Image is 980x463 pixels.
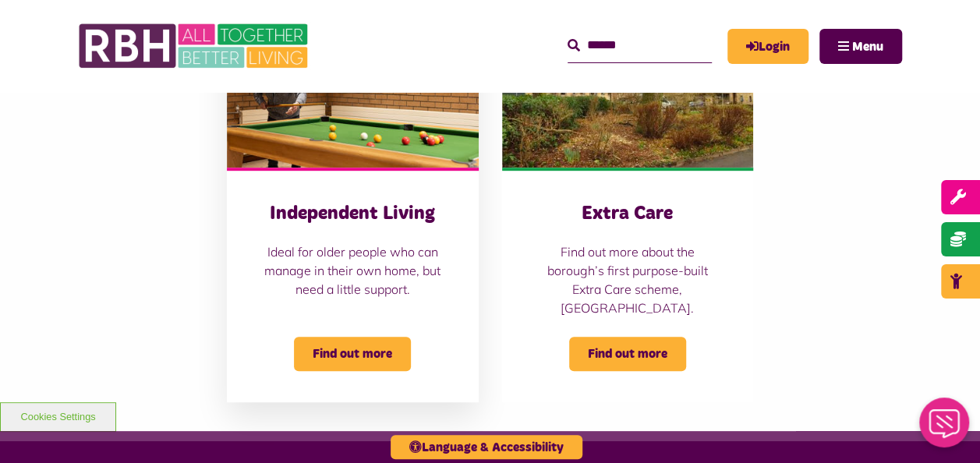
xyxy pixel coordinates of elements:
[258,242,447,299] p: Ideal for older people who can manage in their own home, but need a little support.
[78,16,312,76] img: RBH
[502,11,753,402] a: Extra Care Find out more about the borough’s first purpose-built Extra Care scheme, [GEOGRAPHIC_D...
[568,29,712,62] input: Search
[533,202,722,226] h3: Extra Care
[294,337,411,371] span: Find out more
[258,202,447,226] h3: Independent Living
[391,435,582,459] button: Language & Accessibility
[227,11,478,402] a: Independent Living Ideal for older people who can manage in their own home, but need a little sup...
[910,393,980,463] iframe: Netcall Web Assistant for live chat
[533,242,722,317] p: Find out more about the borough’s first purpose-built Extra Care scheme, [GEOGRAPHIC_DATA].
[819,29,902,64] button: Navigation
[569,337,686,371] span: Find out more
[727,29,808,64] a: MyRBH
[852,41,883,53] span: Menu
